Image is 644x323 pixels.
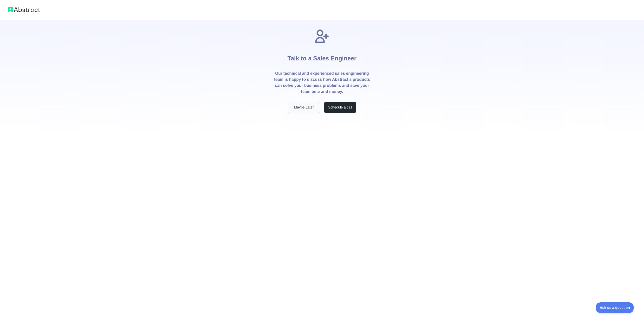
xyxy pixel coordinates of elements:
h1: Talk to a Sales Engineer [288,44,356,70]
iframe: Toggle Customer Support [596,302,634,313]
button: Maybe Later [288,102,320,113]
img: Abstract logo [8,6,40,13]
p: Our technical and experienced sales engineering team is happy to discuss how Abstract's products ... [274,70,370,95]
button: Schedule a call [324,102,356,113]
